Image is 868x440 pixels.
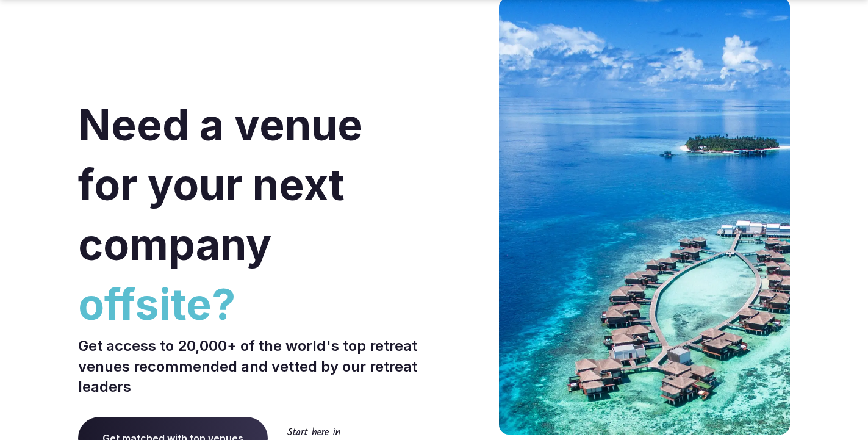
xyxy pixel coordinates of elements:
span: Need a venue for your next company [78,99,363,270]
p: Get access to 20,000+ of the world's top retreat venues recommended and vetted by our retreat lea... [78,336,429,397]
span: offsite? [78,275,429,334]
